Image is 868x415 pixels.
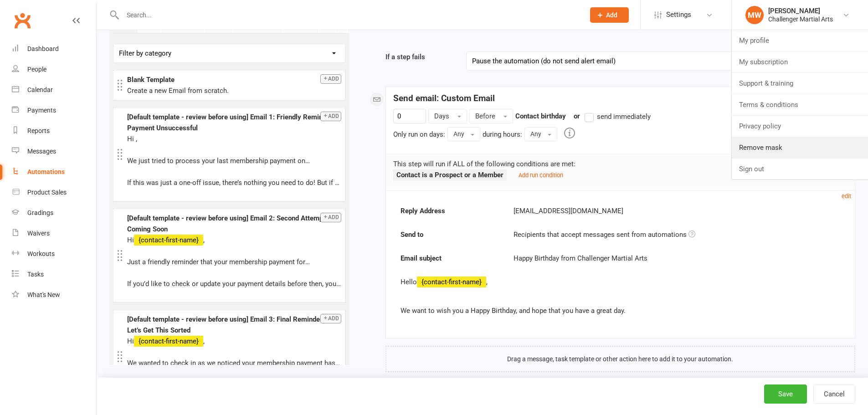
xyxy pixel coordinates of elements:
[745,6,764,24] div: MW
[12,223,96,244] a: Waivers
[768,15,833,23] div: Challenger Martial Arts
[27,107,56,114] div: Payments
[27,209,53,216] div: Gradings
[507,205,847,216] div: [EMAIL_ADDRESS][DOMAIN_NAME]
[11,9,34,32] a: Clubworx
[401,277,840,287] p: Hello ,
[394,205,507,216] strong: Reply Address
[12,264,96,285] a: Tasks
[27,271,44,278] div: Tasks
[568,111,651,122] div: or
[12,203,96,223] a: Gradings
[27,66,46,73] div: People
[27,168,65,175] div: Automations
[393,159,847,169] p: This step will run if ALL of the following conditions are met:
[469,109,513,123] button: Before
[320,112,341,121] button: Add
[428,109,467,123] button: Days
[394,229,507,240] strong: Send to
[732,73,868,94] a: Support & training
[393,93,495,103] strong: Send email: Custom Email
[401,305,840,316] p: We want to wish you a Happy Birthday, and hope that you have a great day.
[515,112,566,120] strong: Contact birthday
[732,116,868,137] a: Privacy policy
[394,253,507,264] strong: Email subject
[12,39,96,59] a: Dashboard
[732,30,868,51] a: My profile
[127,74,341,85] div: Blank Template
[120,9,578,21] input: Search...
[12,182,96,203] a: Product Sales
[597,111,651,121] span: send immediately
[27,86,53,93] div: Calendar
[27,189,67,196] div: Product Sales
[12,80,96,100] a: Calendar
[12,59,96,80] a: People
[12,100,96,121] a: Payments
[606,11,617,19] span: Add
[842,193,851,200] small: edit
[447,127,480,141] button: Any
[519,172,563,179] small: Add run condition
[127,314,341,336] div: [Default template - review before using] Email 3: Final Reminder – Let’s Get This Sorted
[127,133,341,144] p: Hi ,
[27,148,56,155] div: Messages
[320,74,341,84] button: Add
[590,7,629,23] button: Add
[127,155,341,166] p: We just tried to process your last membership payment on for the amount of , but it looks like it...
[127,85,341,96] div: Create a new Email from scratch.
[27,45,59,52] div: Dashboard
[127,358,341,369] p: We wanted to check in as we noticed your membership payment hasn’t gone through yet. We’re schedu...
[127,336,341,347] p: Hi ,
[27,230,50,237] div: Waivers
[475,112,495,120] span: Before
[768,7,833,15] div: [PERSON_NAME]
[524,127,557,141] button: Any
[320,213,341,222] button: Add
[127,278,341,289] p: If you’d like to check or update your payment details before then, you can do so from the payment...
[127,112,341,133] div: [Default template - review before using] Email 1: Friendly Reminder – Payment Unsuccessful
[666,5,691,25] span: Settings
[12,244,96,264] a: Workouts
[434,112,449,120] span: Days
[27,291,60,298] div: What's New
[379,51,459,62] label: If a step fails
[393,129,445,140] div: Only run on days:
[127,213,341,235] div: [Default template - review before using] Email 2: Second Attempt Coming Soon
[732,94,868,115] a: Terms & conditions
[12,162,96,182] a: Automations
[127,177,341,188] p: If this was just a one-off issue, there’s nothing you need to do! But if you’d like to check or u...
[320,314,341,323] button: Add
[12,141,96,162] a: Messages
[396,171,503,179] strong: Contact is a Prospect or a Member
[483,129,522,140] div: during hours:
[27,127,50,134] div: Reports
[127,256,341,267] p: Just a friendly reminder that your membership payment for was unsuccessful when we tried on . But...
[764,384,807,404] button: Save
[514,253,840,264] div: Happy Birthday from Challenger Martial Arts
[12,121,96,141] a: Reports
[732,51,868,72] a: My subscription
[12,285,96,305] a: What's New
[27,250,55,257] div: Workouts
[732,159,868,179] a: Sign out
[507,229,847,240] div: Recipients that accept messages sent from automations
[732,137,868,158] a: Remove mask
[127,235,341,246] p: Hi ,
[813,384,855,404] button: Cancel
